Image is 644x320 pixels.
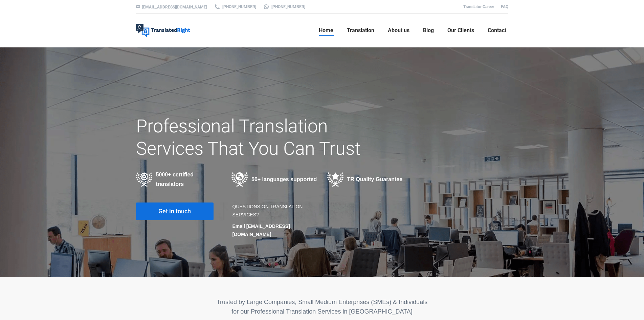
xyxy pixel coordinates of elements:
a: Blog [421,20,436,41]
div: TR Quality Guarantee [327,172,413,187]
a: Translation [345,20,376,41]
span: About us [388,27,409,34]
span: Blog [423,27,434,34]
div: 5000+ certified translators [136,170,222,189]
a: Get in touch [136,202,214,220]
a: About us [386,20,412,41]
a: Our Clients [445,20,476,41]
a: [PHONE_NUMBER] [263,4,305,10]
span: Translation [347,27,374,34]
a: [EMAIL_ADDRESS][DOMAIN_NAME] [142,5,207,9]
a: Contact [486,20,508,41]
div: 50+ languages supported [231,172,317,187]
img: Professional Certified Translators providing translation services in various industries in 50+ la... [136,172,153,187]
div: QUESTIONS ON TRANSLATION SERVICES? [232,202,315,238]
strong: Email [EMAIL_ADDRESS][DOMAIN_NAME] [232,223,290,237]
span: Home [319,27,333,34]
a: FAQ [501,4,508,9]
a: Translator Career [463,4,494,9]
span: Our Clients [447,27,474,34]
span: Contact [488,27,506,34]
a: [PHONE_NUMBER] [214,4,256,10]
img: Translated Right [136,24,190,37]
h1: Professional Translation Services That You Can Trust [136,115,381,160]
a: Home [317,20,335,41]
span: Get in touch [158,208,191,215]
p: Trusted by Large Companies, Small Medium Enterprises (SMEs) & Individuals for our Professional Tr... [136,297,508,316]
